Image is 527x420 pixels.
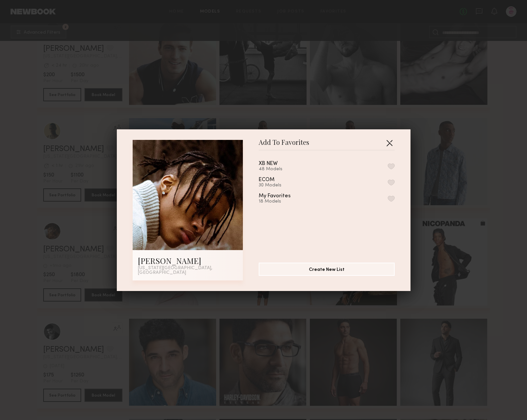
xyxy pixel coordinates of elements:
[138,266,238,275] div: [US_STATE][GEOGRAPHIC_DATA], [GEOGRAPHIC_DATA]
[384,138,395,148] button: Close
[138,255,238,266] div: [PERSON_NAME]
[259,263,395,276] button: Create New List
[259,199,307,204] div: 18 Models
[259,167,293,172] div: 48 Models
[259,140,309,150] span: Add To Favorites
[259,183,290,188] div: 30 Models
[259,193,291,199] div: My Favorites
[259,161,278,167] div: XB NEW
[259,177,275,183] div: ECOM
